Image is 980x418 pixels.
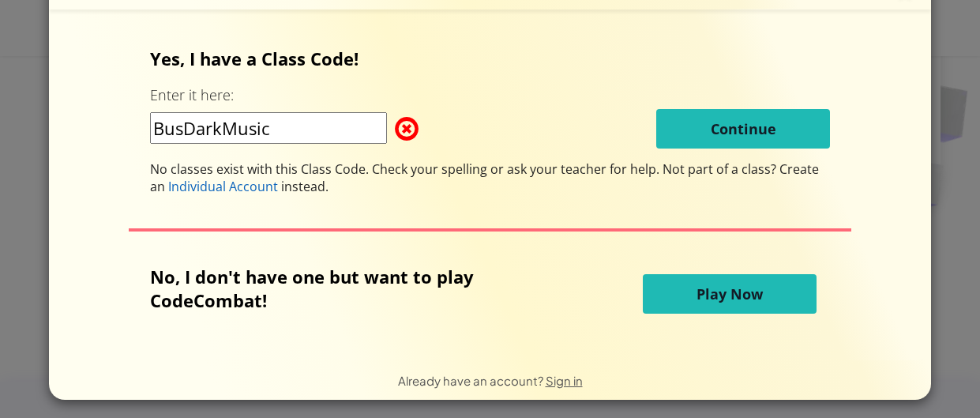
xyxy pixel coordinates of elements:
[150,47,831,70] p: Yes, I have a Class Code!
[398,373,546,388] span: Already have an account?
[150,265,551,312] p: No, I don't have one but want to play CodeCombat!
[150,160,663,178] span: No classes exist with this Class Code. Check your spelling or ask your teacher for help.
[168,178,278,195] span: Individual Account
[643,274,817,314] button: Play Now
[711,119,776,138] span: Continue
[656,109,830,149] button: Continue
[697,284,763,303] span: Play Now
[150,85,234,105] label: Enter it here:
[150,160,819,195] span: Not part of a class? Create an
[278,178,329,195] span: instead.
[546,373,583,388] a: Sign in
